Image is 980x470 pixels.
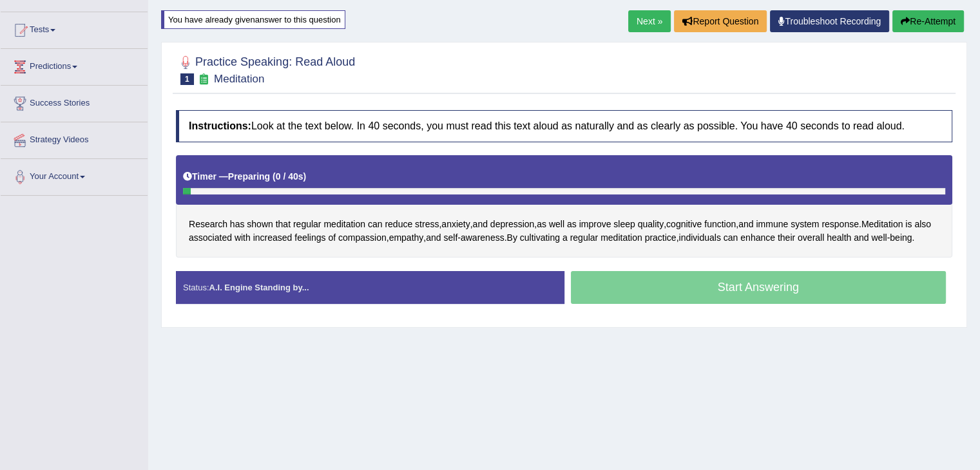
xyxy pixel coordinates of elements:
[303,171,307,182] b: )
[613,218,635,231] span: Click to see word definition
[415,218,439,231] span: Click to see word definition
[562,231,568,245] span: Click to see word definition
[674,10,767,32] button: Report Question
[854,231,869,245] span: Click to see word definition
[461,231,504,245] span: Click to see word definition
[490,218,535,231] span: Click to see word definition
[161,10,345,29] div: You have already given answer to this question
[1,86,148,118] a: Success Stories
[197,73,211,86] small: Exam occurring question
[821,218,859,231] span: Click to see word definition
[214,73,264,85] small: Meditation
[189,231,232,245] span: Click to see word definition
[740,231,775,245] span: Click to see word definition
[600,231,642,245] span: Click to see word definition
[1,122,148,155] a: Strategy Videos
[180,73,194,85] span: 1
[328,231,336,245] span: Click to see word definition
[579,218,611,231] span: Click to see word definition
[1,159,148,191] a: Your Account
[678,231,720,245] span: Click to see word definition
[235,231,251,245] span: Click to see word definition
[189,120,251,131] b: Instructions:
[861,218,903,231] span: Click to see word definition
[871,231,887,245] span: Click to see word definition
[176,53,355,85] h2: Practice Speaking: Read Aloud
[770,10,889,32] a: Troubleshoot Recording
[756,218,788,231] span: Click to see word definition
[230,218,245,231] span: Click to see word definition
[276,218,291,231] span: Click to see word definition
[914,218,931,231] span: Click to see word definition
[890,231,912,245] span: Click to see word definition
[273,171,276,182] b: (
[228,171,270,182] b: Preparing
[724,231,738,245] span: Click to see word definition
[253,231,293,245] span: Click to see word definition
[537,218,546,231] span: Click to see word definition
[892,10,964,32] button: Re-Attempt
[520,231,560,245] span: Click to see word definition
[426,231,441,245] span: Click to see word definition
[738,218,753,231] span: Click to see word definition
[1,49,148,81] a: Predictions
[441,218,470,231] span: Click to see word definition
[704,218,736,231] span: Click to see word definition
[798,231,824,245] span: Click to see word definition
[778,231,795,245] span: Click to see word definition
[567,218,577,231] span: Click to see word definition
[570,231,599,245] span: Click to see word definition
[276,171,303,182] b: 0 / 40s
[638,218,664,231] span: Click to see word definition
[666,218,702,231] span: Click to see word definition
[628,10,671,32] a: Next »
[389,231,424,245] span: Click to see word definition
[189,218,227,231] span: Click to see word definition
[247,218,273,231] span: Click to see word definition
[443,231,457,245] span: Click to see word definition
[791,218,819,231] span: Click to see word definition
[827,231,851,245] span: Click to see word definition
[905,218,912,231] span: Click to see word definition
[645,231,677,245] span: Click to see word definition
[368,218,383,231] span: Click to see word definition
[294,231,325,245] span: Click to see word definition
[549,218,564,231] span: Click to see word definition
[506,231,517,245] span: Click to see word definition
[473,218,488,231] span: Click to see word definition
[176,110,952,142] h4: Look at the text below. In 40 seconds, you must read this text aloud as naturally and as clearly ...
[1,12,148,44] a: Tests
[176,271,564,304] div: Status:
[338,231,387,245] span: Click to see word definition
[183,172,306,182] h5: Timer —
[209,283,309,292] strong: A.I. Engine Standing by...
[176,155,952,258] div: , , , , , . , , - . , - .
[385,218,412,231] span: Click to see word definition
[293,218,322,231] span: Click to see word definition
[323,218,365,231] span: Click to see word definition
